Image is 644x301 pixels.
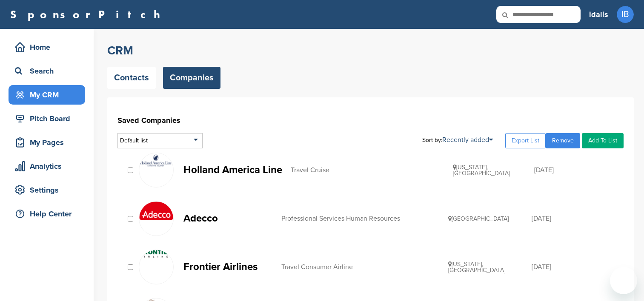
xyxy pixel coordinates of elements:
a: Data Adecco Professional Services Human Resources [GEOGRAPHIC_DATA] [DATE] [139,201,615,236]
iframe: Button to launch messaging window [610,267,637,294]
a: Screen shot 2017 01 05 at 1.38.17 pm Holland America Line Travel Cruise [US_STATE], [GEOGRAPHIC_D... [139,153,615,187]
a: Add To List [582,133,624,148]
div: Help Center [13,206,85,221]
div: Travel Cruise [291,167,453,173]
a: Remove [546,133,580,148]
div: Default list [117,133,203,148]
p: Holland America Line [183,165,282,175]
div: Sort by: [422,136,493,143]
img: Data [139,202,173,220]
a: Pitch Board [9,109,85,128]
div: Travel Consumer Airline [281,264,448,270]
a: Export List [505,133,546,148]
div: [DATE] [532,264,615,270]
div: [US_STATE], [GEOGRAPHIC_DATA] [448,261,532,273]
div: [DATE] [532,215,615,222]
div: [DATE] [534,167,615,173]
div: [US_STATE], [GEOGRAPHIC_DATA] [453,164,534,176]
div: My CRM [13,87,85,102]
p: Adecco [183,213,273,224]
a: My CRM [9,85,85,105]
h2: CRM [107,43,634,58]
a: Analytics [9,156,85,176]
a: My Pages [9,133,85,152]
div: My Pages [13,135,85,150]
a: Home [9,37,85,57]
div: Professional Services Human Resources [281,215,448,222]
div: [GEOGRAPHIC_DATA] [448,216,532,222]
img: Screen shot 2017 01 05 at 1.38.17 pm [139,153,173,168]
p: Frontier Airlines [183,261,273,272]
a: SponsorPitch [10,9,166,20]
div: Analytics [13,159,85,174]
div: Search [13,63,85,79]
a: Help Center [9,204,85,224]
h3: idalis [589,9,608,20]
a: Data Frontier Airlines Travel Consumer Airline [US_STATE], [GEOGRAPHIC_DATA] [DATE] [139,250,615,284]
div: Settings [13,182,85,198]
img: Data [139,250,173,258]
a: Contacts [107,67,156,89]
a: Recently added [442,136,493,144]
a: Settings [9,180,85,200]
span: IB [617,6,634,23]
h1: Saved Companies [117,113,624,128]
a: Search [9,61,85,81]
a: idalis [589,5,608,24]
a: Companies [163,67,220,89]
div: Pitch Board [13,111,85,126]
div: Home [13,40,85,55]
